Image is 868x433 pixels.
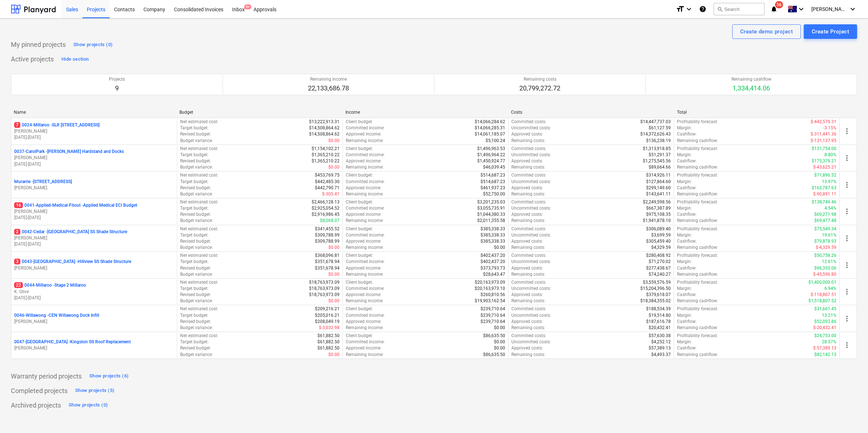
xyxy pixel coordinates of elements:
p: $20,163,973.09 [475,279,505,286]
p: Remaining income : [346,191,384,197]
span: 7 [14,122,20,128]
p: 22,133,686.78 [308,84,349,93]
div: Murarrie -[STREET_ADDRESS][PERSON_NAME] [14,179,174,191]
p: Remaining cashflow : [677,164,718,170]
p: $514,687.23 [480,172,505,178]
iframe: Chat Widget [832,398,868,433]
p: Margin : [677,152,692,158]
p: $18,763,973.09 [309,286,340,292]
p: 12.61% [822,259,836,265]
p: Approved income : [346,211,381,218]
p: $402,437.20 [480,252,505,259]
p: [DATE] - [DATE] [14,134,174,141]
p: Profitability forecast : [677,172,718,178]
p: $385,338.33 [480,226,505,232]
p: $3,201,235.03 [477,199,505,205]
p: Remaining cashflow [731,76,771,82]
p: 4.54% [824,205,836,211]
p: Uncommitted costs : [511,286,551,292]
p: $667,387.89 [646,205,671,211]
p: Approved costs : [511,211,543,218]
p: $175,379.21 [812,158,836,164]
p: Remaining costs : [511,218,545,224]
span: [PERSON_NAME] [811,6,848,12]
p: Revised budget : [180,131,211,137]
p: Net estimated cost : [180,279,218,286]
div: 0037-CarolPark -[PERSON_NAME] Hardstand and Docks[PERSON_NAME][DATE]-[DATE] [14,149,174,167]
p: [PERSON_NAME] [14,319,174,325]
p: 0042-Cedar - [GEOGRAPHIC_DATA] SS Shade Structure [14,229,127,235]
span: 56 [775,1,783,8]
p: Approved costs : [511,158,543,164]
p: 9 [109,84,125,93]
p: Committed income : [346,259,385,265]
span: 22 [14,282,23,288]
p: $1,275,545.56 [643,158,671,164]
p: Uncommitted costs : [511,205,551,211]
p: $14,066,285.31 [475,125,505,131]
p: $1,941,878.10 [643,218,671,224]
p: $20,163,973.10 [475,286,505,292]
p: 0043-[GEOGRAPHIC_DATA] - Hillview SS Shade Structure [14,259,131,265]
p: Profitability forecast : [677,199,718,205]
div: Name [14,110,174,115]
p: Committed costs : [511,226,546,232]
p: Approved costs : [511,238,543,244]
p: $14,061,185.07 [475,131,505,137]
p: Budget variance : [180,271,213,278]
p: $314,926.11 [646,172,671,178]
p: Remaining costs [519,76,560,82]
p: 0047-[GEOGRAPHIC_DATA] - Kingston SS Roof Replacement [14,339,131,345]
p: $277,438.67 [646,265,671,271]
p: [PERSON_NAME] [14,128,174,134]
p: $461,937.23 [480,185,505,191]
p: $309,788.99 [315,238,340,244]
p: $385,338.33 [480,238,505,244]
p: Profitability forecast : [677,146,718,152]
p: Client budget : [346,252,373,259]
p: Target budget : [180,125,208,131]
p: Net estimated cost : [180,146,218,152]
div: Show projects (5) [75,387,114,395]
p: Client budget : [346,199,373,205]
p: 0046-Willawong - CEN Willawong Dock Infill [14,312,99,319]
p: Approved income : [346,131,381,137]
p: $299,149.60 [646,185,671,191]
p: Margin : [677,232,692,238]
p: Committed income : [346,179,385,185]
p: K. Olive [14,289,174,295]
p: Uncommitted costs : [511,152,551,158]
p: Profitability forecast : [677,119,718,125]
p: Revised budget : [180,211,211,218]
p: $74,240.27 [649,271,671,278]
p: [DATE] - [DATE] [14,161,174,167]
p: $1,400,000.01 [808,279,836,286]
p: Committed costs : [511,172,546,178]
p: $514,687.23 [480,179,505,185]
p: $3,559,576.59 [643,279,671,286]
p: Committed income : [346,286,385,292]
p: Active projects [11,55,54,64]
p: $13,222,913.31 [309,119,340,125]
p: Budget variance : [180,244,213,251]
p: [DATE] - [DATE] [14,295,174,301]
p: $0.00 [328,244,340,251]
p: $3,055,735.91 [477,205,505,211]
p: Cashflow : [677,265,697,271]
span: more_vert [843,181,851,189]
button: Create demo project [732,24,801,39]
span: 3 [14,259,20,264]
p: Margin : [677,205,692,211]
p: Cashflow : [677,185,697,191]
p: Net estimated cost : [180,252,218,259]
p: $0.00 [328,164,340,170]
p: $79,878.93 [814,238,836,244]
p: Client budget : [346,226,373,232]
p: 1,334,414.06 [731,84,771,93]
p: $442,790.71 [315,185,340,191]
p: Remaining income [308,76,349,82]
p: Approved income : [346,238,381,244]
p: $69,477.48 [814,218,836,224]
p: Remaining income : [346,138,384,144]
p: $75,549.34 [814,226,836,232]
